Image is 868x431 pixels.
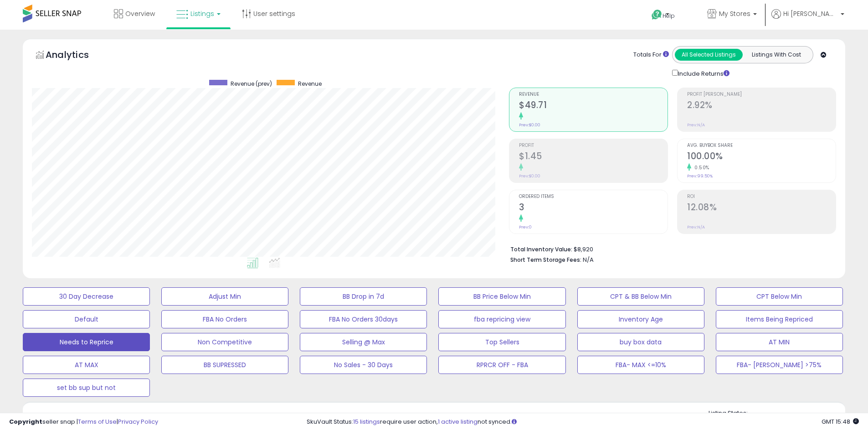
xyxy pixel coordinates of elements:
strong: Copyright [9,417,42,426]
button: buy box data [577,333,704,351]
a: Terms of Use [78,417,117,426]
span: Listings [190,9,214,18]
button: RPRCR OFF - FBA [438,356,565,374]
h2: 2.92% [687,100,836,112]
div: SkuVault Status: require user action, not synced. [307,418,859,426]
button: Selling @ Max [300,333,427,351]
button: Non Competitive [161,333,288,351]
span: Avg. Buybox Share [687,143,836,148]
span: Profit [519,143,668,148]
span: Overview [125,9,155,18]
button: Needs to Reprice [23,333,150,351]
button: FBA- [PERSON_NAME] >75% [716,356,843,374]
small: Prev: 99.50% [687,173,713,179]
small: Prev: N/A [687,122,705,128]
a: Help [644,2,693,30]
small: 0.50% [691,164,709,171]
p: Listing States: [709,409,845,418]
button: Inventory Age [577,310,704,328]
div: Include Returns [665,68,740,78]
span: Profit [PERSON_NAME] [687,92,836,97]
span: 2025-08-12 15:48 GMT [822,417,859,426]
button: Adjust Min [161,287,288,306]
button: BB Drop in 7d [300,287,427,306]
span: Hi [PERSON_NAME] [783,9,838,18]
b: Total Inventory Value: [510,245,572,253]
button: Top Sellers [438,333,565,351]
button: FBA- MAX <=10% [577,356,704,374]
button: AT MIN [716,333,843,351]
small: Prev: $0.00 [519,122,540,128]
h2: 3 [519,202,668,214]
div: Totals For [633,51,669,59]
span: ROI [687,194,836,199]
a: Privacy Policy [118,417,158,426]
button: FBA No Orders [161,310,288,328]
button: AT MAX [23,356,150,374]
h5: Listings [48,412,83,425]
button: BB SUPRESSED [161,356,288,374]
li: $8,920 [510,243,829,254]
a: Hi [PERSON_NAME] [771,9,844,30]
h2: 12.08% [687,202,836,214]
span: Help [663,12,675,20]
h2: 100.00% [687,151,836,163]
button: 30 Day Decrease [23,287,150,306]
span: Revenue [519,92,668,97]
span: Revenue [298,80,322,88]
button: No Sales - 30 Days [300,356,427,374]
h5: Analytics [46,48,107,63]
button: All Selected Listings [675,49,743,61]
h2: $1.45 [519,151,668,163]
small: Prev: 0 [519,224,532,230]
button: Items Being Repriced [716,310,843,328]
button: Default [23,310,150,328]
h2: $49.71 [519,100,668,112]
span: My Stores [719,9,750,18]
i: Get Help [651,9,663,21]
div: seller snap | | [9,418,158,426]
button: BB Price Below Min [438,287,565,306]
span: N/A [583,255,594,264]
a: 1 active listing [438,417,478,426]
span: Ordered Items [519,194,668,199]
small: Prev: N/A [687,224,705,230]
button: fba repricing view [438,310,565,328]
button: Listings With Cost [742,49,810,61]
b: Short Term Storage Fees: [510,256,581,264]
span: Revenue (prev) [231,80,272,88]
a: 15 listings [353,417,380,426]
button: FBA No Orders 30days [300,310,427,328]
button: CPT Below Min [716,287,843,306]
button: set bb sup but not [23,379,150,397]
button: CPT & BB Below Min [577,287,704,306]
small: Prev: $0.00 [519,173,540,179]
